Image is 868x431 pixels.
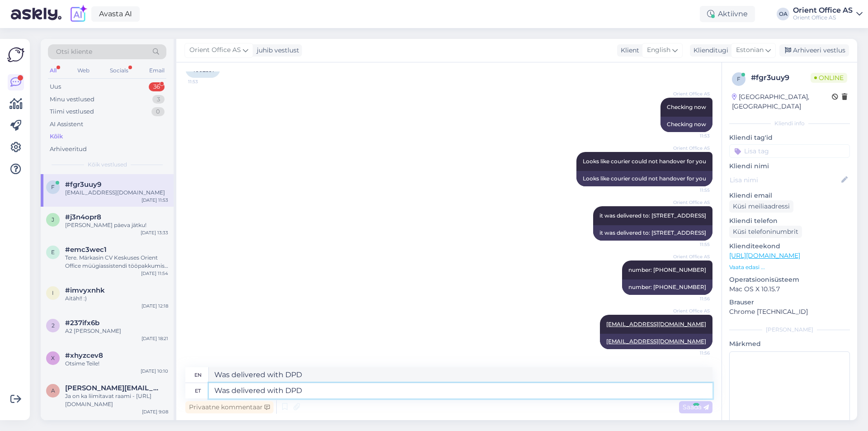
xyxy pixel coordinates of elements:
[793,7,853,14] div: Orient Office AS
[729,298,850,307] p: Brauser
[779,44,849,57] div: Arhiveeri vestlus
[142,197,168,204] div: [DATE] 11:53
[576,171,712,186] div: Looks like courier could not handover for you
[673,145,710,152] span: Orient Office AS
[65,286,105,294] span: #imvyxnhk
[65,351,103,360] span: #xhyzcev8
[65,327,168,335] div: A2 [PERSON_NAME]
[617,46,639,55] div: Klient
[628,266,706,273] span: number: [PHONE_NUMBER]
[730,175,840,185] input: Lisa nimi
[48,65,58,76] div: All
[51,184,55,190] span: f
[141,270,168,277] div: [DATE] 11:54
[65,384,159,392] span: andres@tervisemuuseum.ee
[7,46,24,63] img: Askly Logo
[142,408,168,415] div: [DATE] 9:08
[65,246,107,254] span: #emc3wec1
[50,132,63,141] div: Kõik
[593,225,712,241] div: it was delivered to: [STREET_ADDRESS]
[56,47,92,57] span: Otsi kliente
[606,338,706,345] a: [EMAIL_ADDRESS][DOMAIN_NAME]
[142,303,168,309] div: [DATE] 12:18
[108,65,130,76] div: Socials
[149,82,165,91] div: 36
[50,95,94,104] div: Minu vestlused
[729,200,793,213] div: Küsi meiliaadressi
[141,368,168,374] div: [DATE] 10:10
[65,294,168,303] div: Aitäh!! :)
[622,279,712,295] div: number: [PHONE_NUMBER]
[673,308,710,314] span: Orient Office AS
[673,253,710,260] span: Orient Office AS
[188,78,222,85] span: 11:53
[729,191,850,200] p: Kliendi email
[50,120,83,129] div: AI Assistent
[729,216,850,226] p: Kliendi telefon
[676,295,710,302] span: 11:56
[700,6,755,22] div: Aktiivne
[660,117,712,132] div: Checking now
[141,229,168,236] div: [DATE] 13:33
[729,242,850,251] p: Klienditeekond
[52,289,54,296] span: i
[729,284,850,294] p: Mac OS X 10.15.7
[729,161,850,171] p: Kliendi nimi
[65,360,168,368] div: Otsime Teile!
[673,199,710,206] span: Orient Office AS
[729,263,850,271] p: Vaata edasi ...
[152,95,165,104] div: 3
[65,213,101,221] span: #j3n4opr8
[52,322,55,329] span: 2
[729,226,802,238] div: Küsi telefoninumbrit
[729,251,800,260] a: [URL][DOMAIN_NAME]
[606,321,706,327] a: [EMAIL_ADDRESS][DOMAIN_NAME]
[69,5,88,24] img: explore-ai
[50,82,61,91] div: Uus
[583,158,706,165] span: Looks like courier could not handover for you
[151,107,165,116] div: 0
[729,133,850,142] p: Kliendi tag'id
[51,355,55,361] span: x
[647,45,670,55] span: English
[777,8,789,20] div: OA
[253,46,299,55] div: juhib vestlust
[65,221,168,229] div: [PERSON_NAME] päeva jätku!
[147,65,166,76] div: Email
[52,216,54,223] span: j
[676,350,710,356] span: 11:56
[729,144,850,158] input: Lisa tag
[667,104,706,110] span: Checking now
[673,90,710,97] span: Orient Office AS
[676,133,710,139] span: 11:53
[142,335,168,342] div: [DATE] 18:21
[65,319,99,327] span: #237ifx6b
[65,189,168,197] div: [EMAIL_ADDRESS][DOMAIN_NAME]
[737,76,741,82] span: f
[91,6,140,22] a: Avasta AI
[751,72,811,83] div: # fgr3uuy9
[51,249,55,256] span: e
[736,45,764,55] span: Estonian
[65,392,168,408] div: Ja on ka liimitavat raami - [URL][DOMAIN_NAME]
[690,46,728,55] div: Klienditugi
[65,180,101,189] span: #fgr3uuy9
[729,307,850,317] p: Chrome [TECHNICAL_ID]
[729,326,850,334] div: [PERSON_NAME]
[676,187,710,194] span: 11:55
[65,254,168,270] div: Tere. Märkasin CV Keskuses Orient Office müügiassistendi tööpakkumist [PERSON_NAME] huvitatud kan...
[729,275,850,284] p: Operatsioonisüsteem
[793,7,863,21] a: Orient Office ASOrient Office AS
[676,241,710,248] span: 11:55
[729,119,850,128] div: Kliendi info
[189,45,241,55] span: Orient Office AS
[729,339,850,349] p: Märkmed
[51,387,55,394] span: a
[50,145,87,154] div: Arhiveeritud
[75,65,91,76] div: Web
[732,92,832,111] div: [GEOGRAPHIC_DATA], [GEOGRAPHIC_DATA]
[50,107,94,116] div: Tiimi vestlused
[88,161,127,169] span: Kõik vestlused
[793,14,853,21] div: Orient Office AS
[599,212,706,219] span: it was delivered to: [STREET_ADDRESS]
